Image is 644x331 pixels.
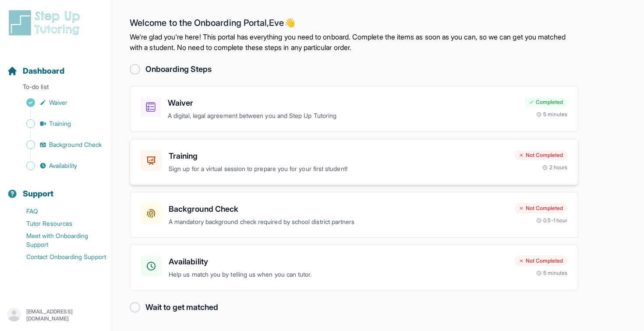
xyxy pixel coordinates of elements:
p: Sign up for a virtual session to prepare you for your first student! [169,164,507,174]
a: Tutor Resources [7,217,112,230]
a: Availability [7,160,112,172]
img: logo [7,9,85,37]
p: We're glad you're here! This portal has everything you need to onboard. Complete the items as soo... [130,32,578,53]
a: AvailabilityHelp us match you by telling us when you can tutor.Not Completed5 minutes [130,245,578,291]
a: TrainingSign up for a virtual session to prepare you for your first student!Not Completed2 hours [130,139,578,185]
button: [EMAIL_ADDRESS][DOMAIN_NAME] [7,307,105,323]
h3: Training [169,150,507,162]
p: Help us match you by telling us when you can tutor. [169,270,507,280]
button: Dashboard [4,51,108,81]
div: Completed [524,97,567,107]
div: Not Completed [514,203,567,214]
p: A digital, legal agreement between you and Step Up Tutoring [168,111,517,121]
span: Training [49,119,71,128]
a: Meet with Onboarding Support [7,230,112,251]
div: Not Completed [514,256,567,266]
p: A mandatory background check required by school district partners [169,217,507,227]
h3: Availability [169,256,507,268]
h3: Waiver [168,97,517,109]
div: Not Completed [514,150,567,160]
button: Support [4,174,108,203]
a: Training [7,117,112,130]
span: Dashboard [23,65,64,77]
p: [EMAIL_ADDRESS][DOMAIN_NAME] [26,308,105,322]
span: Waiver [49,98,67,107]
a: Contact Onboarding Support [7,251,112,263]
div: 5 minutes [536,270,567,277]
p: To-do list [4,82,108,95]
h2: Wait to get matched [145,301,218,313]
a: Dashboard [7,65,64,77]
h3: Background Check [169,203,507,215]
h2: Onboarding Steps [145,63,212,75]
h2: Welcome to the Onboarding Portal, Eve 👋 [130,18,578,32]
a: FAQ [7,205,112,217]
div: 5 minutes [536,111,567,118]
div: 0.5-1 hour [536,217,567,224]
span: Support [23,188,54,200]
a: Background CheckA mandatory background check required by school district partnersNot Completed0.5... [130,192,578,238]
span: Availability [49,161,77,170]
a: Waiver [7,96,112,109]
span: Background Check [49,140,102,149]
div: 2 hours [542,164,568,171]
a: Background Check [7,139,112,151]
a: WaiverA digital, legal agreement between you and Step Up TutoringCompleted5 minutes [130,86,578,132]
